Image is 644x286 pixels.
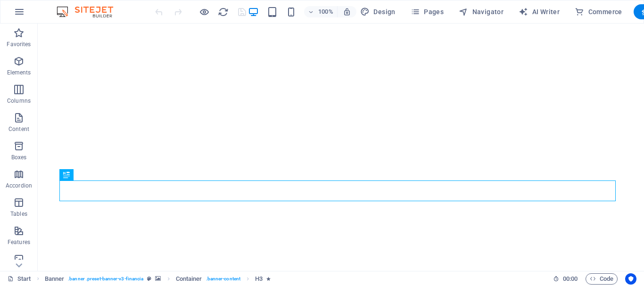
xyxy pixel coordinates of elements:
[255,273,263,285] span: Click to select. Double-click to edit
[8,273,31,285] a: Click to cancel selection. Double-click to open Pages
[356,4,399,19] div: Design (Ctrl+Alt+Y)
[519,7,560,16] span: AI Writer
[8,125,29,133] p: Content
[356,4,399,19] button: Design
[590,273,613,285] span: Code
[563,273,578,285] span: 00 00
[68,273,143,285] span: . banner .preset-banner-v3-financia
[176,273,202,285] span: Click to select. Double-click to edit
[45,273,65,285] span: Click to select. Double-click to edit
[304,6,338,17] button: 100%
[217,6,229,17] button: reload
[459,7,504,16] span: Navigator
[266,276,271,281] i: Element contains an animation
[515,4,563,19] button: AI Writer
[553,273,578,285] h6: Session time
[343,8,351,16] i: On resize automatically adjust zoom level to fit chosen device.
[625,273,636,285] button: Usercentrics
[360,7,396,16] span: Design
[54,6,125,17] img: Editor Logo
[11,154,27,161] p: Boxes
[155,276,161,281] i: This element contains a background
[10,210,27,218] p: Tables
[7,41,31,48] p: Favorites
[147,276,151,281] i: This element is a customizable preset
[45,273,271,285] nav: breadcrumb
[218,7,229,17] i: Reload page
[407,4,447,19] button: Pages
[198,6,210,17] button: Click here to leave preview mode and continue editing
[7,69,31,76] p: Elements
[586,273,618,285] button: Code
[411,7,444,16] span: Pages
[318,6,333,17] h6: 100%
[206,273,240,285] span: . banner-content
[6,182,32,189] p: Accordion
[8,238,30,246] p: Features
[571,4,626,19] button: Commerce
[570,275,571,282] span: :
[455,4,507,19] button: Navigator
[575,7,622,16] span: Commerce
[7,97,31,105] p: Columns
